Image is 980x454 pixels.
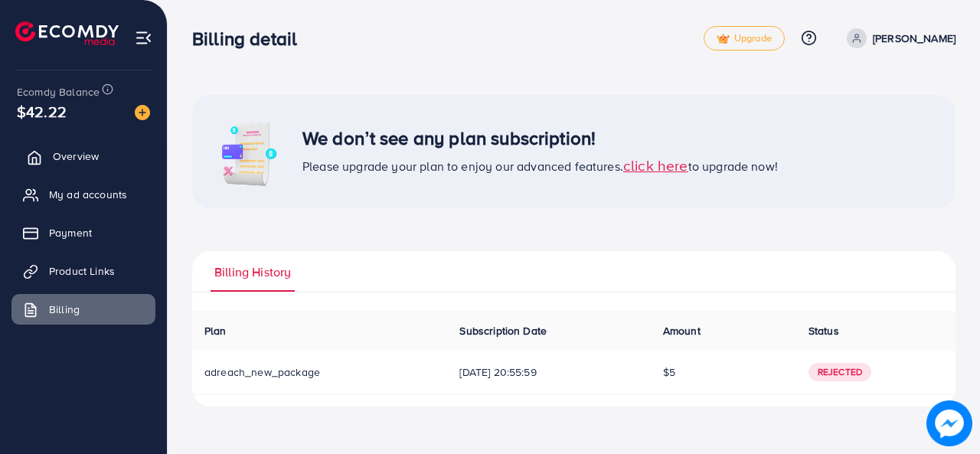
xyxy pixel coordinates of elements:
p: [PERSON_NAME] [873,29,955,47]
span: Product Links [49,263,115,279]
a: Billing [11,294,155,325]
span: Billing [49,302,80,317]
img: logo [15,21,119,45]
h3: We don’t see any plan subscription! [302,127,778,149]
img: image [211,113,287,190]
h3: Billing detail [192,28,309,50]
span: Upgrade [717,33,772,44]
span: [DATE] 20:55:59 [459,364,638,380]
span: Plan [204,323,227,338]
img: image [135,105,150,120]
img: image [929,403,970,444]
span: $42.22 [17,100,67,122]
span: Rejected [808,363,871,381]
span: Billing History [214,263,291,281]
a: My ad accounts [11,179,155,210]
span: $5 [663,364,675,380]
span: Status [808,323,839,338]
span: Subscription Date [459,323,547,338]
span: click here [623,155,688,175]
span: Amount [663,323,701,338]
img: tick [717,34,730,44]
a: [PERSON_NAME] [841,28,955,48]
img: menu [135,29,152,47]
a: Product Links [11,256,155,286]
span: Overview [53,149,99,164]
a: Overview [11,141,155,171]
span: My ad accounts [49,187,127,202]
a: Payment [11,217,155,248]
span: Ecomdy Balance [17,84,100,100]
span: Payment [49,225,92,240]
span: adreach_new_package [204,364,320,380]
a: tickUpgrade [704,26,785,51]
span: Please upgrade your plan to enjoy our advanced features. to upgrade now! [302,158,778,175]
